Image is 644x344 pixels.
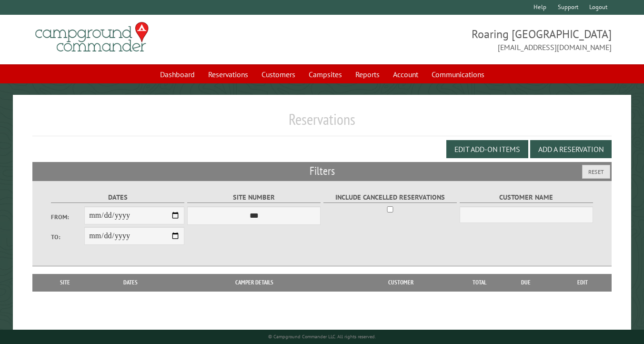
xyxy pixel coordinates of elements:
[37,274,94,291] th: Site
[51,192,184,203] label: Dates
[51,233,84,242] label: To:
[530,140,612,158] button: Add a Reservation
[168,274,341,291] th: Camper Details
[202,65,254,83] a: Reservations
[387,65,424,83] a: Account
[32,110,612,136] h1: Reservations
[268,334,376,340] small: © Campground Commander LLC. All rights reserved.
[93,274,168,291] th: Dates
[350,65,385,83] a: Reports
[461,274,499,291] th: Total
[426,65,490,83] a: Communications
[303,65,348,83] a: Campsites
[51,212,84,222] label: From:
[256,65,301,83] a: Customers
[553,274,612,291] th: Edit
[187,192,321,203] label: Site Number
[446,140,528,158] button: Edit Add-on Items
[154,65,201,83] a: Dashboard
[323,192,457,203] label: Include Cancelled Reservations
[341,274,461,291] th: Customer
[32,19,151,56] img: Campground Commander
[32,162,612,180] h2: Filters
[499,274,553,291] th: Due
[460,192,593,203] label: Customer Name
[582,165,610,179] button: Reset
[322,26,612,53] span: Roaring [GEOGRAPHIC_DATA] [EMAIL_ADDRESS][DOMAIN_NAME]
